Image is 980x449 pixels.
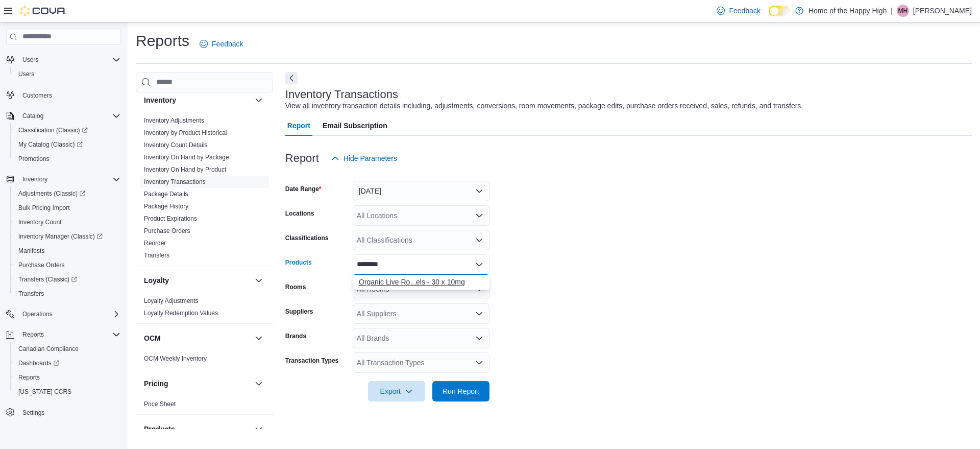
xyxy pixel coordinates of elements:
label: Classifications [285,234,329,242]
label: Brands [285,332,306,340]
button: Inventory Count [10,215,125,229]
span: Price Sheet [144,400,176,408]
a: Users [14,68,38,80]
button: Manifests [10,244,125,258]
span: Bulk Pricing Import [14,202,120,214]
span: My Catalog (Classic) [18,140,83,149]
span: Washington CCRS [14,386,120,398]
a: Classification (Classic) [10,123,125,137]
a: Package Details [144,191,188,198]
p: | [891,5,893,17]
a: OCM Weekly Inventory [144,355,207,362]
span: Export [374,381,419,401]
a: [US_STATE] CCRS [14,386,76,398]
span: Canadian Compliance [14,343,120,355]
span: Inventory On Hand by Package [144,153,229,161]
span: Reports [18,373,40,382]
a: Manifests [14,245,48,257]
a: Purchase Orders [144,227,190,234]
button: Pricing [253,377,265,390]
span: Promotions [14,153,120,165]
button: Users [18,54,42,66]
a: Inventory Manager (Classic) [14,230,107,243]
span: Transfers [14,288,120,300]
a: Package History [144,203,188,210]
span: Product Expirations [144,215,197,223]
span: Inventory [22,175,47,183]
button: Operations [2,307,125,321]
a: Feedback [713,1,764,21]
span: Reports [18,328,120,341]
button: Pricing [144,379,251,389]
div: Loyalty [136,295,273,323]
span: Transfers [18,290,44,298]
a: Product Expirations [144,215,197,222]
button: Hide Parameters [327,148,401,169]
h3: Report [285,152,319,164]
button: Operations [18,308,57,320]
button: Purchase Orders [10,258,125,272]
span: [US_STATE] CCRS [18,388,71,396]
a: Inventory Manager (Classic) [10,229,125,244]
button: Reports [10,370,125,385]
a: Transfers [144,252,169,259]
button: Open list of options [475,310,483,318]
span: Feedback [729,6,760,16]
span: Settings [18,406,120,419]
button: Export [368,381,425,401]
a: Inventory Count [14,216,66,228]
span: Transfers (Classic) [14,273,120,286]
button: Open list of options [475,211,483,220]
button: Open list of options [475,236,483,244]
span: Inventory Manager (Classic) [14,230,120,243]
button: Products [144,424,251,434]
span: Purchase Orders [144,227,190,235]
span: Feedback [212,39,243,49]
label: Rooms [285,283,306,291]
span: Package History [144,202,188,210]
span: Loyalty Redemption Values [144,309,218,317]
h3: Inventory [144,95,176,105]
label: Locations [285,209,314,218]
h1: Reports [136,31,189,51]
span: Users [22,56,38,64]
a: Classification (Classic) [14,124,92,136]
span: Reorder [144,239,166,247]
button: Catalog [2,109,125,123]
h3: Loyalty [144,275,169,286]
h3: OCM [144,333,161,343]
button: Bulk Pricing Import [10,201,125,215]
div: View all inventory transaction details including, adjustments, conversions, room movements, packa... [285,101,803,111]
a: Inventory by Product Historical [144,129,227,136]
a: Promotions [14,153,54,165]
span: Package Details [144,190,188,198]
button: Inventory [144,95,251,105]
span: Email Subscription [323,115,387,136]
span: Hide Parameters [344,153,397,163]
span: Manifests [14,245,120,257]
button: [DATE] [353,181,489,201]
button: Users [2,53,125,67]
button: Products [253,423,265,435]
a: Inventory Count Details [144,141,208,149]
a: Settings [18,407,48,419]
button: [US_STATE] CCRS [10,385,125,399]
button: Users [10,67,125,81]
span: Inventory Manager (Classic) [18,232,103,241]
a: My Catalog (Classic) [14,138,87,151]
a: Loyalty Redemption Values [144,310,218,317]
span: Classification (Classic) [18,126,88,134]
span: Dashboards [14,357,120,369]
span: Reports [22,330,44,339]
a: Price Sheet [144,400,176,408]
span: Transfers [144,251,169,259]
span: Inventory Count [14,216,120,228]
button: OCM [253,332,265,344]
div: Choose from the following options [353,275,489,290]
span: Customers [22,91,52,100]
span: Users [18,54,120,66]
button: Catalog [18,110,47,122]
span: Purchase Orders [14,259,120,271]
